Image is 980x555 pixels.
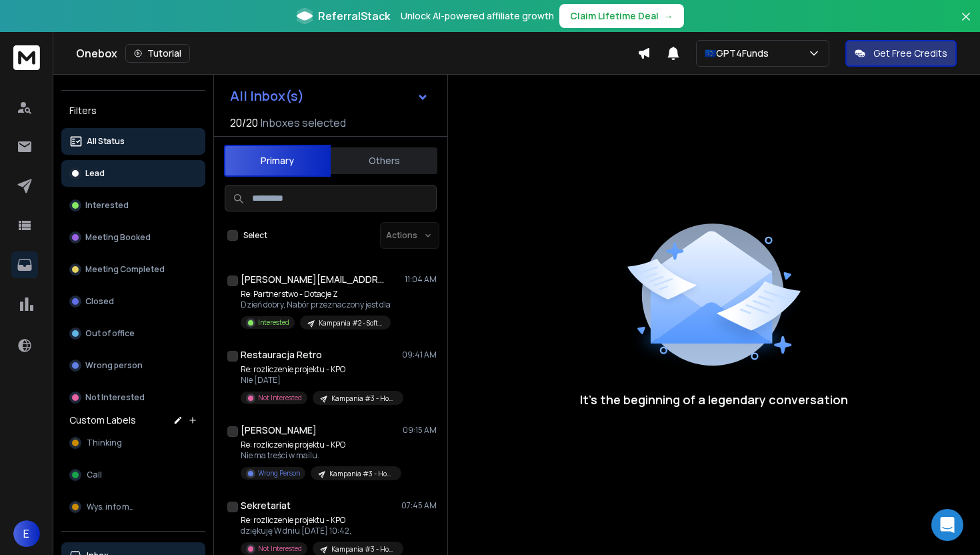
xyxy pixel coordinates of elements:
button: Not Interested [61,384,205,411]
span: ReferralStack [318,8,390,24]
label: Select [243,230,267,241]
p: Re: rozliczenie projektu - KPO [241,515,401,526]
div: Open Intercom Messenger [931,509,963,541]
p: Not Interested [85,392,145,403]
button: Meeting Booked [61,224,205,251]
p: Closed [85,296,114,307]
p: Not Interested [258,393,302,403]
p: Not Interested [258,544,302,554]
button: Close banner [957,8,975,40]
p: Kampania #3 - HoReCa [331,394,395,404]
button: Claim Lifetime Deal→ [559,4,684,28]
p: Get Free Credits [873,47,947,60]
p: 09:41 AM [402,350,437,360]
h3: Custom Labels [69,414,136,427]
p: Dzień dobry, Nabór przeznaczony jest dla [241,300,391,310]
button: E [13,520,40,547]
h3: Inboxes selected [261,115,346,131]
h1: [PERSON_NAME][EMAIL_ADDRESS][DOMAIN_NAME] [241,273,387,286]
p: Lead [85,168,105,179]
button: All Inbox(s) [219,83,439,109]
span: Call [87,470,102,480]
p: Kampania #3 - HoReCa [331,544,395,554]
button: Primary [224,145,331,177]
span: 20 / 20 [230,115,258,131]
p: Meeting Booked [85,232,151,243]
button: Others [331,146,437,175]
p: Interested [85,200,129,211]
p: Out of office [85,328,135,339]
p: Wrong Person [258,468,300,478]
h1: All Inbox(s) [230,89,304,103]
p: 🇪🇺GPT4Funds [705,47,774,60]
p: All Status [87,136,125,147]
button: All Status [61,128,205,155]
button: Wys. info mail [61,494,205,520]
button: Interested [61,192,205,219]
button: Meeting Completed [61,256,205,283]
h1: Sekretariat [241,499,291,512]
p: 07:45 AM [401,500,437,511]
span: Wys. info mail [87,502,139,512]
button: Wrong person [61,352,205,379]
button: Thinking [61,430,205,456]
p: Nie ma treści w mailu. [241,450,401,461]
p: Re: rozliczenie projektu - KPO [241,364,401,375]
p: Wrong person [85,360,143,371]
p: Re: Partnerstwo - Dotacje Z [241,289,391,300]
div: Onebox [76,44,637,63]
button: Lead [61,160,205,187]
p: Nie [DATE] [241,375,401,386]
p: Unlock AI-powered affiliate growth [401,9,554,23]
p: Meeting Completed [85,264,165,275]
span: Thinking [87,438,122,448]
button: Closed [61,288,205,315]
p: Kampania #2 - Software House [319,318,383,328]
p: It’s the beginning of a legendary conversation [580,390,848,409]
p: dziękuję W dniu [DATE] 10:42, [241,526,401,536]
button: Call [61,462,205,488]
button: Tutorial [125,44,190,63]
p: 09:15 AM [403,425,437,436]
span: → [664,9,673,23]
p: Interested [258,318,289,328]
p: 11:04 AM [405,274,437,285]
button: Get Free Credits [845,40,957,67]
h1: [PERSON_NAME] [241,424,317,437]
p: Re: rozliczenie projektu - KPO [241,440,401,450]
h3: Filters [61,101,205,120]
h1: Restauracja Retro [241,348,322,362]
button: Out of office [61,320,205,347]
p: Kampania #3 - HoReCa [329,469,393,479]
